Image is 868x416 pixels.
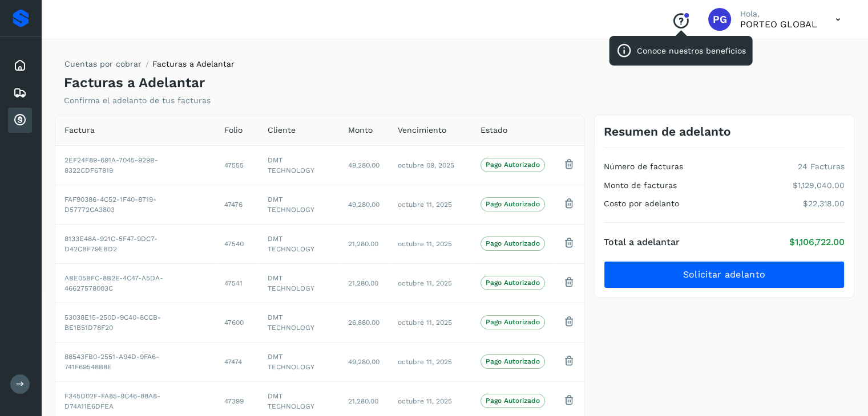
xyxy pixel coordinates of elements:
[398,279,452,287] span: octubre 11, 2025
[215,303,259,342] td: 47600
[604,162,683,172] h4: Número de facturas
[8,108,32,133] div: Cuentas por cobrar
[259,185,339,224] td: DMT TECHNOLOGY
[215,263,259,303] td: 47541
[486,239,540,247] p: Pago Autorizado
[486,279,540,287] p: Pago Autorizado
[604,181,677,190] h4: Monto de facturas
[798,162,845,172] p: 24 Facturas
[486,357,540,365] p: Pago Autorizado
[793,181,845,190] p: $1,129,040.00
[398,319,452,327] span: octubre 11, 2025
[55,185,215,224] td: FAF90386-4C52-1F40-8719-D57772CA3803
[348,124,373,136] span: Monto
[604,261,845,288] button: Solicitar adelanto
[348,279,378,287] span: 21,280.00
[259,145,339,185] td: DMT TECHNOLOGY
[486,161,540,169] p: Pago Autorizado
[398,161,454,169] span: octubre 09, 2025
[259,224,339,263] td: DMT TECHNOLOGY
[803,199,845,209] p: $22,318.00
[604,124,731,138] h3: Resumen de adelanto
[215,145,259,185] td: 47555
[55,145,215,185] td: 2EF24F89-691A-7045-929B-8322CDF67819
[740,9,817,19] p: Hola,
[55,224,215,263] td: 8133E48A-921C-5F47-9DC7-D42CBF79EBD2
[637,46,746,56] p: Conoce nuestros beneficios
[348,201,380,209] span: 49,280.00
[224,124,243,136] span: Folio
[259,303,339,342] td: DMT TECHNOLOGY
[398,201,452,209] span: octubre 11, 2025
[268,124,296,136] span: Cliente
[486,200,540,208] p: Pago Autorizado
[604,236,680,247] h4: Total a adelantar
[348,161,380,169] span: 49,280.00
[259,263,339,303] td: DMT TECHNOLOGY
[398,124,446,136] span: Vencimiento
[55,303,215,342] td: 53038E15-250D-9C40-8CCB-BE1B51D78F20
[348,358,380,366] span: 49,280.00
[55,342,215,381] td: 88543FB0-2551-A94D-9FA6-741F69548B8E
[64,96,211,105] p: Confirma el adelanto de tus facturas
[604,199,679,209] h4: Costo por adelanto
[398,358,452,366] span: octubre 11, 2025
[55,263,215,303] td: ABE05BFC-8B2E-4C47-A5DA-46627578003C
[152,59,235,68] span: Facturas a Adelantar
[8,80,32,105] div: Embarques
[64,59,142,68] a: Cuentas por cobrar
[8,53,32,78] div: Inicio
[348,319,380,327] span: 26,880.00
[348,397,378,405] span: 21,280.00
[64,75,205,91] h4: Facturas a Adelantar
[348,240,378,248] span: 21,280.00
[259,342,339,381] td: DMT TECHNOLOGY
[215,342,259,381] td: 47474
[672,22,690,31] a: Conoce nuestros beneficios
[64,124,95,136] span: Factura
[683,268,765,281] span: Solicitar adelanto
[215,185,259,224] td: 47476
[215,224,259,263] td: 47540
[398,397,452,405] span: octubre 11, 2025
[481,124,507,136] span: Estado
[64,58,235,75] nav: breadcrumb
[486,397,540,405] p: Pago Autorizado
[486,318,540,326] p: Pago Autorizado
[789,236,845,247] p: $1,106,722.00
[740,19,817,30] p: PORTEO GLOBAL
[398,240,452,248] span: octubre 11, 2025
